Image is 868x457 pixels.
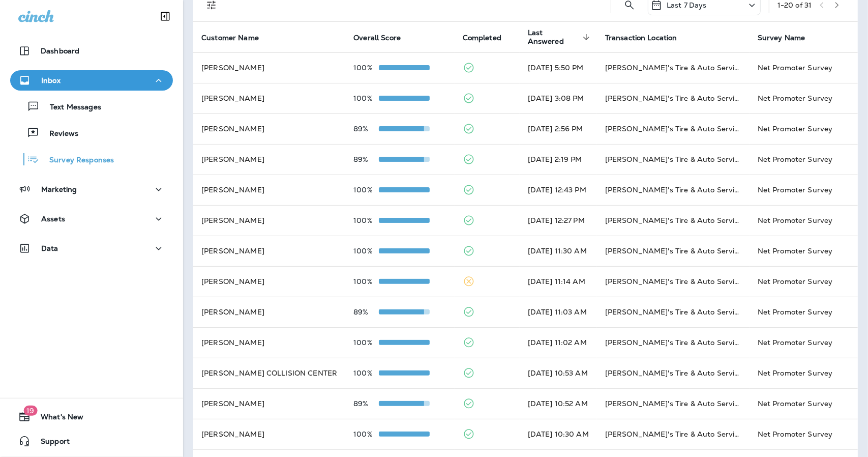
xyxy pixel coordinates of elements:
td: [PERSON_NAME]'s Tire & Auto Service | [GEOGRAPHIC_DATA] [597,388,750,419]
td: [PERSON_NAME] [193,327,345,358]
p: Marketing [41,185,77,193]
td: [PERSON_NAME]'s Tire & Auto Service | [PERSON_NAME] [597,419,750,449]
td: [PERSON_NAME]'s Tire & Auto Service | [GEOGRAPHIC_DATA] [597,236,750,266]
td: Net Promoter Survey [750,419,858,449]
span: Customer Name [201,34,259,42]
button: Collapse Sidebar [151,6,179,26]
td: [PERSON_NAME] [193,52,345,83]
td: [PERSON_NAME] [193,175,345,205]
td: [PERSON_NAME] [193,266,345,297]
p: 100% [353,186,379,194]
span: Customer Name [201,33,272,42]
p: Reviews [39,129,78,139]
td: [PERSON_NAME] [193,113,345,144]
td: [DATE] 12:27 PM [520,205,597,236]
td: [PERSON_NAME] [193,236,345,266]
p: 89% [353,155,379,163]
button: Reviews [10,122,173,144]
td: [DATE] 12:43 PM [520,175,597,205]
td: [PERSON_NAME]'s Tire & Auto Service | [PERSON_NAME] [597,205,750,236]
td: [DATE] 11:03 AM [520,297,597,327]
td: [DATE] 11:02 AM [520,327,597,358]
button: Assets [10,209,173,229]
button: Text Messages [10,96,173,117]
td: [DATE] 11:30 AM [520,236,597,266]
td: [PERSON_NAME] [193,388,345,419]
button: Survey Responses [10,149,173,170]
td: [PERSON_NAME]'s Tire & Auto Service | [GEOGRAPHIC_DATA] [597,358,750,388]
td: [DATE] 2:19 PM [520,144,597,175]
td: Net Promoter Survey [750,327,858,358]
p: Dashboard [41,47,79,55]
span: Completed [463,33,515,42]
button: 19What's New [10,407,173,427]
p: 100% [353,430,379,438]
span: 19 [23,406,37,416]
td: [PERSON_NAME]'s Tire & Auto Service | [GEOGRAPHIC_DATA] [597,113,750,144]
p: 100% [353,277,379,285]
span: Last Answered [528,28,593,46]
td: [DATE] 10:30 AM [520,419,597,449]
td: [PERSON_NAME] [193,419,345,449]
td: [DATE] 5:50 PM [520,52,597,83]
td: [PERSON_NAME] [193,297,345,327]
td: [PERSON_NAME] COLLISION CENTER [193,358,345,388]
p: 100% [353,247,379,255]
td: [DATE] 3:08 PM [520,83,597,113]
td: [DATE] 2:56 PM [520,113,597,144]
button: Marketing [10,179,173,199]
p: 100% [353,64,379,72]
td: Net Promoter Survey [750,83,858,113]
td: Net Promoter Survey [750,266,858,297]
p: 89% [353,125,379,133]
div: 1 - 20 of 31 [777,1,812,9]
span: Last Answered [528,28,580,46]
p: Last 7 Days [667,1,707,9]
p: 100% [353,94,379,102]
p: 89% [353,308,379,316]
p: Inbox [41,76,61,84]
td: Net Promoter Survey [750,236,858,266]
td: Net Promoter Survey [750,144,858,175]
span: Survey Name [758,33,819,42]
p: Survey Responses [39,156,114,165]
td: Net Promoter Survey [750,205,858,236]
span: Survey Name [758,34,805,42]
td: [PERSON_NAME]'s Tire & Auto Service | [GEOGRAPHIC_DATA] [597,144,750,175]
td: [PERSON_NAME]'s Tire & Auto Service | Verot [597,83,750,113]
td: Net Promoter Survey [750,113,858,144]
span: Transaction Location [605,33,691,42]
span: Overall Score [353,33,414,42]
button: Data [10,238,173,259]
span: Completed [463,34,501,42]
p: 100% [353,369,379,377]
td: [PERSON_NAME]'s Tire & Auto Service | [GEOGRAPHIC_DATA] [597,52,750,83]
td: Net Promoter Survey [750,388,858,419]
button: Support [10,431,173,451]
span: Support [31,437,70,449]
td: [PERSON_NAME]'s Tire & Auto Service | [GEOGRAPHIC_DATA] [597,266,750,297]
span: What's New [31,413,83,425]
button: Inbox [10,70,173,91]
td: Net Promoter Survey [750,358,858,388]
p: Assets [41,215,65,223]
p: 100% [353,216,379,224]
p: 89% [353,399,379,408]
span: Overall Score [353,34,401,42]
td: [PERSON_NAME]'s Tire & Auto Service | [GEOGRAPHIC_DATA] [597,175,750,205]
td: [DATE] 11:14 AM [520,266,597,297]
td: [PERSON_NAME]'s Tire & Auto Service | [PERSON_NAME] [597,327,750,358]
td: [PERSON_NAME] [193,83,345,113]
td: [DATE] 10:53 AM [520,358,597,388]
td: Net Promoter Survey [750,52,858,83]
p: Data [41,244,58,252]
td: Net Promoter Survey [750,175,858,205]
button: Dashboard [10,41,173,61]
td: [DATE] 10:52 AM [520,388,597,419]
td: [PERSON_NAME] [193,205,345,236]
p: 100% [353,338,379,347]
td: [PERSON_NAME]'s Tire & Auto Service | [GEOGRAPHIC_DATA] [597,297,750,327]
p: Text Messages [40,103,101,112]
td: [PERSON_NAME] [193,144,345,175]
td: Net Promoter Survey [750,297,858,327]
